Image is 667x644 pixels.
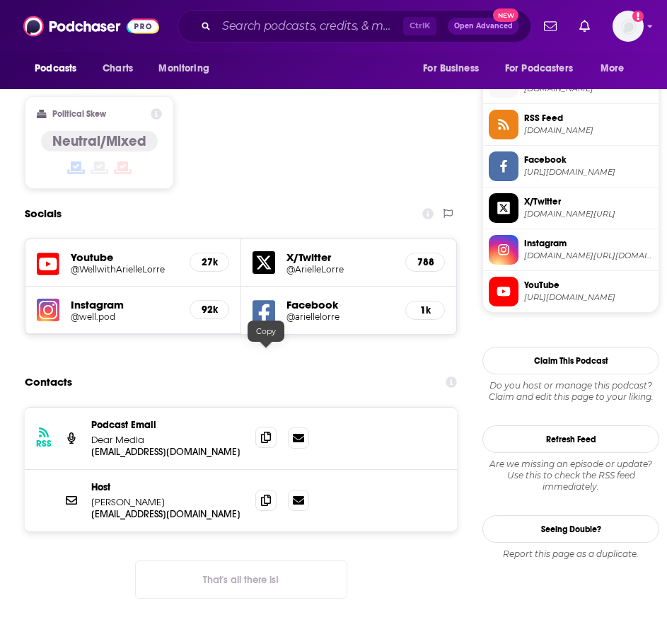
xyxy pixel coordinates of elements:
[505,59,573,79] span: For Podcasters
[524,84,653,94] span: art19.com
[601,59,625,79] span: More
[71,298,178,311] h5: Instagram
[403,17,436,35] span: Ctrl K
[489,193,653,223] a: X/Twitter[DOMAIN_NAME][URL]
[417,256,433,268] h5: 788
[91,481,244,493] p: Host
[216,15,403,38] input: Search podcasts, credits, & more...
[524,279,653,292] span: YouTube
[25,200,62,227] h2: Socials
[574,14,596,38] a: Show notifications dropdown
[36,438,52,449] h3: RSS
[423,59,479,79] span: For Business
[23,13,159,40] img: Podchaser - Follow, Share and Rate Podcasts
[489,235,653,265] a: Instagram[DOMAIN_NAME][URL][DOMAIN_NAME]
[448,18,519,35] button: Open AdvancedNew
[71,264,178,275] a: @WellwithArielleLorre
[37,299,59,321] img: iconImage
[524,112,653,125] span: RSS Feed
[524,292,653,303] span: https://www.youtube.com/@WellwithArielleLorre
[248,321,284,342] div: Copy
[482,425,659,453] button: Refresh Feed
[417,304,433,316] h5: 1k
[286,311,388,322] h5: @ariellelorre
[71,251,178,264] h5: Youtube
[524,237,653,250] span: Instagram
[52,132,146,150] h4: Neutral/Mixed
[286,264,388,275] h5: @ArielleLorre
[91,419,244,431] p: Podcast Email
[482,380,659,391] span: Do you host or manage this podcast?
[489,110,653,139] a: RSS Feed[DOMAIN_NAME]
[25,369,72,396] h2: Contacts
[524,125,653,136] span: rss.art19.com
[286,251,395,264] h5: X/Twitter
[71,264,173,275] h5: @WellwithArielleLorre
[178,10,531,42] div: Search podcasts, credits, & more...
[524,167,653,178] span: https://www.facebook.com/ariellelorre
[613,11,644,42] button: Show profile menu
[286,298,395,311] h5: Facebook
[103,59,133,79] span: Charts
[135,560,347,599] button: Nothing here.
[489,277,653,306] a: YouTube[URL][DOMAIN_NAME]
[91,434,244,446] p: Dear Media
[489,151,653,181] a: Facebook[URL][DOMAIN_NAME]
[613,11,644,42] img: User Profile
[482,347,659,374] button: Claim This Podcast
[493,8,518,22] span: New
[91,496,244,508] p: [PERSON_NAME]
[93,55,141,82] a: Charts
[482,548,659,560] div: Report this page as a duplicate.
[91,508,244,520] p: [EMAIL_ADDRESS][DOMAIN_NAME]
[25,55,95,82] button: open menu
[524,195,653,208] span: X/Twitter
[524,154,653,166] span: Facebook
[35,59,76,79] span: Podcasts
[496,55,593,82] button: open menu
[149,55,227,82] button: open menu
[413,55,497,82] button: open menu
[632,11,644,22] svg: Add a profile image
[286,264,395,275] a: @ArielleLorre
[538,14,562,38] a: Show notifications dropdown
[482,515,659,543] a: Seeing Double?
[482,380,659,403] div: Claim and edit this page to your liking.
[482,459,659,493] div: Are we missing an episode or update? Use this to check the RSS feed immediately.
[286,311,395,322] a: @ariellelorre
[71,311,173,322] h5: @well.pod
[613,11,644,42] span: Logged in as Ashley_Beenen
[454,23,513,30] span: Open Advanced
[91,446,244,458] p: [EMAIL_ADDRESS][DOMAIN_NAME]
[71,311,178,322] a: @well.pod
[591,55,642,82] button: open menu
[524,209,653,219] span: twitter.com/ArielleLorre
[158,59,209,79] span: Monitoring
[524,251,653,261] span: instagram.com/well.pod
[202,256,217,268] h5: 27k
[202,304,217,316] h5: 92k
[52,109,106,119] h2: Political Skew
